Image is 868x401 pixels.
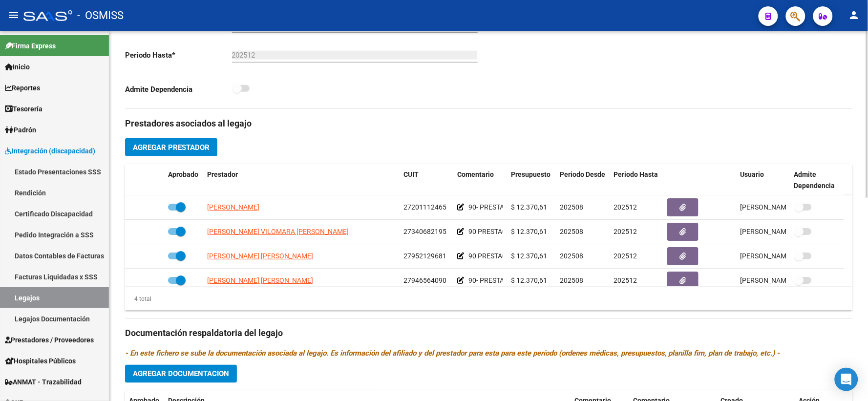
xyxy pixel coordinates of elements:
[737,164,790,196] datatable-header-cell: Usuario
[207,276,313,284] span: [PERSON_NAME] [PERSON_NAME]
[560,252,583,260] span: 202508
[125,327,852,340] h3: Documentación respaldatoria del legajo
[511,203,547,211] span: $ 12.370,61
[125,117,852,130] h3: Prestadores asociados al legajo
[614,228,637,235] span: 202512
[5,377,82,387] span: ANMAT - Trazabilidad
[133,370,229,379] span: Agregar Documentacion
[403,276,446,284] span: 27946564090
[125,294,151,304] div: 4 total
[610,164,663,196] datatable-header-cell: Periodo Hasta
[560,203,583,211] span: 202508
[133,143,210,152] span: Agregar Prestador
[400,164,453,196] datatable-header-cell: CUIT
[560,170,605,178] span: Periodo Desde
[468,252,639,260] span: 90 PRESTACION DE APOYO EN TERAPIA OCUPACIONAL
[403,252,446,260] span: 27952129681
[8,9,20,21] mat-icon: menu
[403,228,446,235] span: 27340682195
[453,164,507,196] datatable-header-cell: Comentario
[511,252,547,260] span: $ 12.370,61
[5,41,56,51] span: Firma Express
[614,203,637,211] span: 202512
[794,170,835,190] span: Admite Dependencia
[741,203,817,211] span: [PERSON_NAME] [DATE]
[741,276,817,284] span: [PERSON_NAME] [DATE]
[468,203,624,211] span: 90- PRESTACION DE APOYO EN FONOAUDIOLOGIA
[468,228,603,235] span: 90 PRESTACION DE APOYO EN PSICOLOGIA
[5,356,76,366] span: Hospitales Públicos
[207,170,238,178] span: Prestador
[5,62,30,72] span: Inicio
[457,170,494,178] span: Comentario
[614,170,658,178] span: Periodo Hasta
[741,170,764,178] span: Usuario
[207,203,259,211] span: [PERSON_NAME]
[741,228,817,235] span: [PERSON_NAME] [DATE]
[5,335,94,345] span: Prestadores / Proveedores
[5,146,95,156] span: Integración (discapacidad)
[125,138,217,156] button: Agregar Prestador
[125,84,232,95] p: Admite Dependencia
[790,164,844,196] datatable-header-cell: Admite Dependencia
[848,9,860,21] mat-icon: person
[207,228,349,235] span: [PERSON_NAME] VILOMARA [PERSON_NAME]
[511,170,550,178] span: Presupuesto
[5,125,36,135] span: Padrón
[77,5,124,26] span: - OSMISS
[614,276,637,284] span: 202512
[168,170,198,178] span: Aprobado
[125,365,237,383] button: Agregar Documentacion
[207,252,313,260] span: [PERSON_NAME] [PERSON_NAME]
[403,203,446,211] span: 27201112465
[741,252,817,260] span: [PERSON_NAME] [DATE]
[511,276,547,284] span: $ 12.370,61
[560,276,583,284] span: 202508
[125,349,780,358] i: - En este fichero se sube la documentación asociada al legajo. Es información del afiliado y del ...
[556,164,610,196] datatable-header-cell: Periodo Desde
[835,368,858,391] div: Open Intercom Messenger
[560,228,583,235] span: 202508
[511,228,547,235] span: $ 12.370,61
[507,164,556,196] datatable-header-cell: Presupuesto
[125,50,232,61] p: Periodo Hasta
[5,104,42,114] span: Tesorería
[164,164,203,196] datatable-header-cell: Aprobado
[468,276,617,284] span: 90- PRESTACION DE APOYO EN [MEDICAL_DATA]
[5,83,40,93] span: Reportes
[403,170,419,178] span: CUIT
[203,164,400,196] datatable-header-cell: Prestador
[614,252,637,260] span: 202512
